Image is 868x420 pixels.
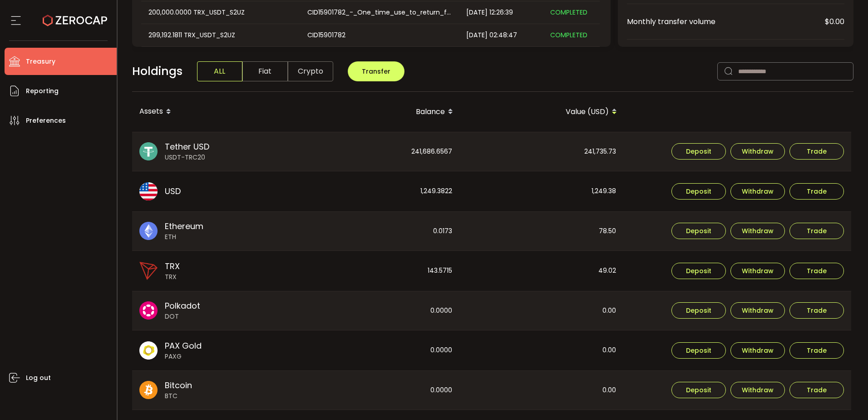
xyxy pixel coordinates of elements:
[807,228,827,234] span: Trade
[671,223,726,239] button: Deposit
[789,143,844,160] button: Trade
[165,379,192,391] span: Bitcoin
[296,330,459,370] div: 0.0000
[742,307,774,314] span: Withdraw
[730,263,785,279] button: Withdraw
[686,307,711,314] span: Deposit
[296,104,460,120] div: Balance
[550,30,587,40] span: COMPLETED
[742,347,774,354] span: Withdraw
[296,132,459,171] div: 241,686.6567
[686,188,711,195] span: Deposit
[132,63,182,80] span: Holdings
[460,330,623,370] div: 0.00
[139,381,158,399] img: btc_portfolio.svg
[141,7,299,18] div: 200,000.0000 TRX_USDT_S2UZ
[807,188,827,195] span: Trade
[789,342,844,359] button: Trade
[26,85,59,98] span: Reporting
[730,143,785,160] button: Withdraw
[165,220,203,232] span: Ethereum
[671,342,726,359] button: Deposit
[686,387,711,393] span: Deposit
[807,387,827,393] span: Trade
[459,7,543,18] div: [DATE] 12:26:39
[26,371,51,385] span: Log out
[296,371,459,410] div: 0.0000
[165,312,200,321] span: DOT
[296,171,459,211] div: 1,249.3822
[789,223,844,239] button: Trade
[460,251,623,291] div: 49.02
[165,140,209,153] span: Tether USD
[789,302,844,319] button: Trade
[671,382,726,398] button: Deposit
[807,347,827,354] span: Trade
[730,223,785,239] button: Withdraw
[807,268,827,274] span: Trade
[165,232,203,242] span: ETH
[197,61,242,81] span: ALL
[686,268,711,274] span: Deposit
[742,148,774,155] span: Withdraw
[139,182,158,200] img: usd_portfolio.svg
[823,376,868,420] iframe: Chat Widget
[300,30,458,40] div: CID15901782
[296,251,459,291] div: 143.5715
[742,228,774,234] span: Withdraw
[165,272,180,282] span: TRX
[789,183,844,200] button: Trade
[686,347,711,354] span: Deposit
[296,291,459,330] div: 0.0000
[460,171,623,211] div: 1,249.38
[362,67,390,76] span: Transfer
[730,342,785,359] button: Withdraw
[132,104,296,120] div: Assets
[348,61,404,81] button: Transfer
[460,212,623,251] div: 78.50
[730,382,785,398] button: Withdraw
[165,185,181,197] span: USD
[807,148,827,155] span: Trade
[789,263,844,279] button: Trade
[671,143,726,160] button: Deposit
[296,212,459,251] div: 0.0173
[165,300,200,312] span: Polkadot
[460,371,623,410] div: 0.00
[165,260,180,272] span: TRX
[460,104,624,120] div: Value (USD)
[730,183,785,200] button: Withdraw
[686,148,711,155] span: Deposit
[825,16,844,27] span: $0.00
[165,340,202,352] span: PAX Gold
[165,153,209,162] span: USDT-TRC20
[742,188,774,195] span: Withdraw
[460,132,623,171] div: 241,735.73
[789,382,844,398] button: Trade
[627,16,825,27] span: Monthly transfer volume
[165,391,192,401] span: BTC
[300,7,458,18] div: CID15901782_-_One_time_use_to_return_funds
[807,307,827,314] span: Trade
[26,114,66,127] span: Preferences
[671,183,726,200] button: Deposit
[550,8,587,17] span: COMPLETED
[730,302,785,319] button: Withdraw
[139,222,158,240] img: eth_portfolio.svg
[460,291,623,330] div: 0.00
[671,263,726,279] button: Deposit
[459,30,543,40] div: [DATE] 02:48:47
[139,262,158,280] img: trx_portfolio.png
[242,61,288,81] span: Fiat
[139,142,158,160] img: usdt_portfolio.svg
[742,387,774,393] span: Withdraw
[686,228,711,234] span: Deposit
[742,268,774,274] span: Withdraw
[288,61,333,81] span: Crypto
[139,341,158,360] img: paxg_portfolio.svg
[671,302,726,319] button: Deposit
[141,30,299,40] div: 299,192.1811 TRX_USDT_S2UZ
[165,352,202,361] span: PAXG
[139,301,158,320] img: dot_portfolio.svg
